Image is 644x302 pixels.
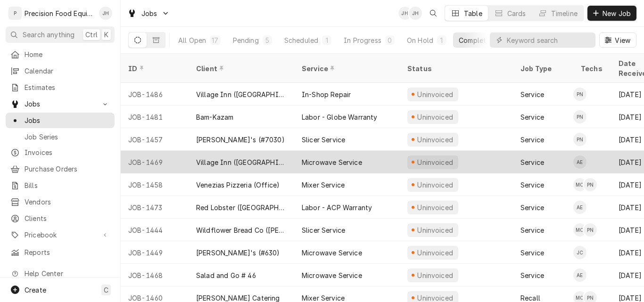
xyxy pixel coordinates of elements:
a: Estimates [6,80,115,95]
div: Service [520,112,544,122]
span: Calendar [25,66,110,76]
div: On Hold [407,35,433,45]
a: Clients [6,211,115,226]
div: Uninvoiced [416,157,454,167]
a: Jobs [6,113,115,128]
div: PN [573,88,586,101]
div: Precision Food Equipment LLC [25,8,94,18]
div: Bam-Kazam [196,112,233,122]
span: Pricebook [25,230,96,240]
span: Vendors [25,197,110,207]
div: JOB-1481 [121,106,189,128]
div: Labor - Globe Warranty [302,112,378,122]
div: Jacob Cardenas's Avatar [573,246,586,259]
div: Microwave Service [302,157,362,167]
div: AE [573,155,586,169]
div: Table [464,8,482,18]
div: JOB-1468 [121,264,189,286]
div: All Open [178,35,206,45]
span: Reports [25,247,110,257]
div: Slicer Service [302,135,345,145]
div: Service [520,157,544,167]
div: Anthony Ellinger's Avatar [573,155,586,169]
div: Service [520,248,544,258]
a: Job Series [6,129,115,145]
div: Wildflower Bread Co ([PERSON_NAME] - #09) [196,225,287,235]
button: New Job [587,6,636,21]
a: Reports [6,245,115,260]
div: Uninvoiced [416,203,454,212]
div: Village Inn ([GEOGRAPHIC_DATA]) [196,90,287,99]
span: Jobs [141,8,157,18]
span: Jobs [25,99,96,109]
div: Status [407,64,504,73]
div: JC [573,246,586,259]
a: Purchase Orders [6,161,115,177]
div: Techs [581,64,603,73]
div: Cards [507,8,526,18]
div: Uninvoiced [416,112,454,122]
a: Bills [6,178,115,193]
span: New Job [601,8,633,18]
button: View [599,33,636,48]
div: Anthony Ellinger's Avatar [573,201,586,214]
div: Uninvoiced [416,225,454,235]
span: Job Series [25,132,110,142]
div: ID [128,64,179,73]
div: JOB-1444 [121,219,189,241]
div: Slicer Service [302,225,345,235]
div: Uninvoiced [416,270,454,280]
span: Bills [25,180,110,190]
div: Uninvoiced [416,180,454,190]
div: 0 [387,35,393,45]
div: Timeline [551,8,578,18]
div: Uninvoiced [416,135,454,145]
div: Village Inn ([GEOGRAPHIC_DATA]) [196,157,287,167]
div: JOB-1473 [121,196,189,219]
span: Home [25,49,110,59]
div: JH [409,7,422,20]
div: 1 [439,35,445,45]
div: PN [573,133,586,146]
div: Pete Nielson's Avatar [584,178,597,191]
div: Salad and Go # 46 [196,270,256,280]
span: Clients [25,213,110,223]
span: Ctrl [85,30,98,40]
div: Jason Hertel's Avatar [409,7,422,20]
a: Go to Help Center [6,266,115,281]
div: Uninvoiced [416,248,454,258]
div: Uninvoiced [416,90,454,99]
a: Go to Pricebook [6,227,115,243]
div: Mike Caster's Avatar [573,178,586,191]
a: Calendar [6,63,115,79]
div: In-Shop Repair [302,90,351,99]
div: PN [584,223,597,237]
span: Help Center [25,269,109,278]
div: JH [99,7,112,20]
div: 17 [212,35,218,45]
div: Service [520,225,544,235]
a: Vendors [6,194,115,210]
div: Completed [459,35,494,45]
div: AE [573,269,586,282]
div: Red Lobster ([GEOGRAPHIC_DATA]) [196,203,287,212]
div: Microwave Service [302,248,362,258]
div: JOB-1457 [121,128,189,151]
div: JOB-1449 [121,241,189,264]
a: Go to Jobs [124,6,173,21]
div: Service [520,90,544,99]
div: Pete Nielson's Avatar [573,88,586,101]
div: JOB-1458 [121,173,189,196]
span: Estimates [25,82,110,92]
div: JOB-1469 [121,151,189,173]
div: Job Type [520,64,566,73]
div: Pete Nielson's Avatar [573,133,586,146]
span: Invoices [25,147,110,157]
button: Open search [426,6,441,21]
div: Jason Hertel's Avatar [99,7,112,20]
input: Keyword search [507,33,591,48]
span: K [104,30,108,40]
span: Search anything [23,30,74,40]
div: Labor - ACP Warranty [302,203,372,212]
div: Mike Caster's Avatar [573,223,586,237]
